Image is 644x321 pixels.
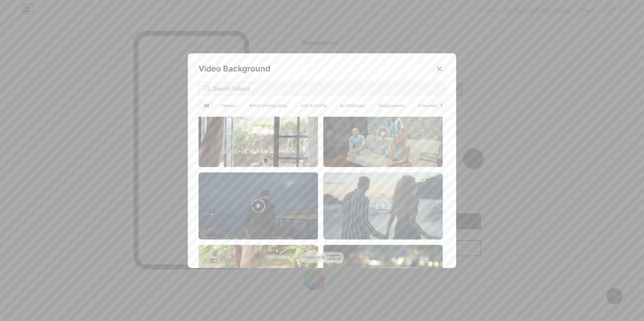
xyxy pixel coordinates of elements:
span: Aerial Videography [244,101,292,110]
span: Powered by [303,255,326,260]
span: All [199,101,214,110]
span: Animated [413,101,442,110]
span: Arts & Crafts [295,101,332,110]
span: Architecture [335,101,370,110]
input: Search Videos [213,85,440,93]
span: Video Background [199,64,270,73]
span: Nature [217,101,241,110]
span: Backgrounds [373,101,410,110]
